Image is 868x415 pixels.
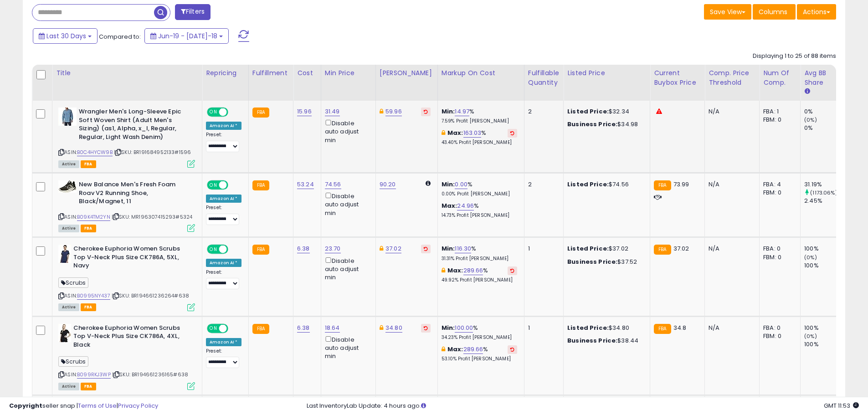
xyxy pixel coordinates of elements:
[380,68,434,78] div: [PERSON_NAME]
[455,244,471,253] a: 116.30
[567,324,643,332] div: $34.80
[99,32,141,41] span: Compared to:
[114,149,191,156] span: | SKU: BR191684952133#1596
[442,212,517,219] p: 14.73% Profit [PERSON_NAME]
[206,338,241,346] div: Amazon AI *
[442,107,455,116] b: Min:
[206,259,241,267] div: Amazon AI *
[709,245,752,253] div: N/A
[206,348,241,369] div: Preset:
[79,180,190,208] b: New Balance Men's Fresh Foam Roav V2 Running Shoe, Black/Magnet, 11
[567,108,643,116] div: $32.34
[709,324,752,332] div: N/A
[77,371,111,379] a: B099RKJ3WP
[442,191,517,197] p: 0.00% Profit [PERSON_NAME]
[58,303,79,311] span: All listings currently available for purchase on Amazon
[442,324,517,341] div: %
[77,149,113,156] a: B0C4HYCW9B
[804,108,841,116] div: 0%
[804,333,817,340] small: (0%)
[58,277,88,288] span: Scrubs
[804,340,841,348] div: 100%
[528,245,556,253] div: 1
[455,180,467,189] a: 0.00
[709,180,752,189] div: N/A
[227,181,241,189] span: OFF
[455,323,473,333] a: 100.00
[227,246,241,253] span: OFF
[81,383,96,390] span: FBA
[227,324,241,332] span: OFF
[804,324,841,332] div: 100%
[804,254,817,261] small: (0%)
[81,225,96,232] span: FBA
[654,245,671,255] small: FBA
[252,180,269,190] small: FBA
[763,332,793,340] div: FBM: 0
[804,245,841,253] div: 100%
[325,323,340,333] a: 18.64
[567,336,617,345] b: Business Price:
[58,180,195,231] div: ASIN:
[567,245,643,253] div: $37.02
[325,68,372,78] div: Min Price
[804,180,841,189] div: 31.19%
[442,118,517,124] p: 7.59% Profit [PERSON_NAME]
[567,323,609,332] b: Listed Price:
[442,129,517,146] div: %
[528,108,556,116] div: 2
[158,31,217,41] span: Jun-19 - [DATE]-18
[206,132,241,152] div: Preset:
[58,225,79,232] span: All listings currently available for purchase on Amazon
[654,68,701,87] div: Current Buybox Price
[567,180,643,189] div: $74.56
[763,68,796,87] div: Num of Comp.
[206,205,241,225] div: Preset:
[804,68,837,87] div: Avg BB Share
[804,124,841,132] div: 0%
[325,244,341,253] a: 23.70
[325,334,369,361] div: Disable auto adjust min
[385,323,402,333] a: 34.80
[457,201,474,210] a: 24.96
[58,160,79,168] span: All listings currently available for purchase on Amazon
[763,116,793,124] div: FBM: 0
[206,68,245,78] div: Repricing
[763,180,793,189] div: FBA: 4
[73,324,184,352] b: Cherokee Euphoria Women Scrubs Top V-Neck Plus Size CK786A, 4XL, Black
[442,68,520,78] div: Markup on Cost
[208,324,219,332] span: ON
[58,356,88,367] span: Scrubs
[79,108,190,143] b: Wrangler Men's Long-Sleeve Epic Soft Woven Shirt (Adult Men's Sizing) (as1, Alpha, x_l, Regular, ...
[325,256,369,282] div: Disable auto adjust min
[567,244,609,253] b: Listed Price:
[437,65,524,101] th: The percentage added to the cost of goods (COGS) that forms the calculator for Min & Max prices.
[307,402,859,410] div: Last InventoryLab Update: 4 hours ago.
[208,108,219,116] span: ON
[567,68,646,78] div: Listed Price
[759,7,787,16] span: Columns
[442,180,517,197] div: %
[442,180,455,189] b: Min:
[442,323,455,332] b: Min:
[804,116,817,123] small: (0%)
[567,120,643,128] div: $34.98
[528,180,556,189] div: 2
[58,180,77,193] img: 41OHpa307YL._SL40_.jpg
[810,189,837,196] small: (1173.06%)
[58,324,195,389] div: ASIN:
[206,195,241,203] div: Amazon AI *
[297,180,314,189] a: 53.24
[442,108,517,124] div: %
[447,266,463,275] b: Max:
[763,245,793,253] div: FBA: 0
[447,345,463,354] b: Max:
[824,401,859,410] span: 2025-08-18 11:53 GMT
[804,87,810,96] small: Avg BB Share.
[206,122,241,130] div: Amazon AI *
[58,324,71,342] img: 31LZP6s+JuS._SL40_.jpg
[442,356,517,362] p: 53.10% Profit [PERSON_NAME]
[58,108,195,167] div: ASIN:
[118,401,158,410] a: Privacy Policy
[297,244,310,253] a: 6.38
